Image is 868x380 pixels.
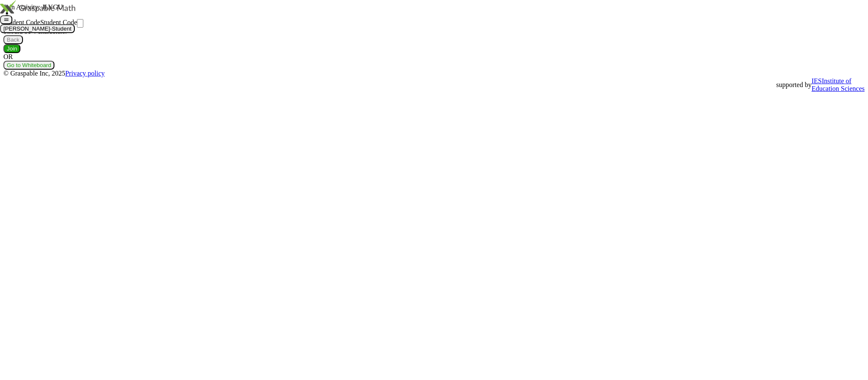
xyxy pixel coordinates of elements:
[3,44,20,53] button: Join
[811,77,822,84] span: IES
[3,70,65,77] span: © Graspable Inc, 2025
[3,35,23,44] button: Back
[7,45,17,52] span: Join
[3,61,54,70] button: Go to Whiteboard
[65,70,105,77] a: Privacy policy
[7,62,51,68] span: Go to Whiteboard
[811,77,865,93] a: IESInstitute ofEducation Sciences
[811,77,865,92] span: Institute of Education Sciences
[776,81,811,89] span: supported by
[7,37,20,43] span: Back
[3,25,71,32] span: [PERSON_NAME]-Student
[3,53,13,60] span: OR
